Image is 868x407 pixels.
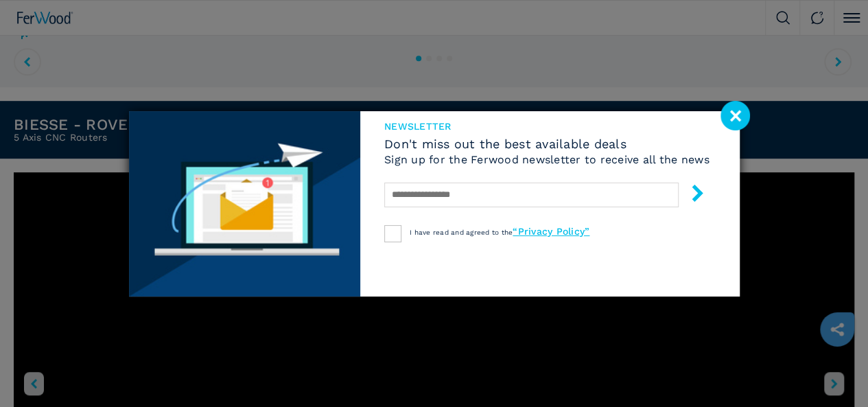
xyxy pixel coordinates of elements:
[384,154,709,165] h6: Sign up for the Ferwood newsletter to receive all the news
[513,226,589,237] a: “Privacy Policy”
[675,179,706,211] button: submit-button
[384,121,709,131] span: newsletter
[129,111,361,296] img: Newsletter image
[410,229,589,236] span: I have read and agreed to the
[384,138,709,150] span: Don't miss out the best available deals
